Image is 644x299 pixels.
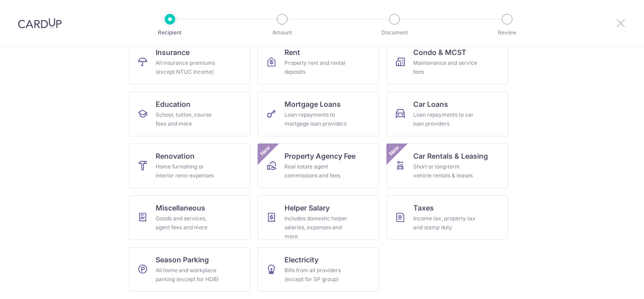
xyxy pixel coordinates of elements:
[137,28,203,37] p: Recipient
[413,202,434,213] span: Taxes
[413,214,478,232] div: Income tax, property tax and stamp duty
[413,59,478,76] div: Maintenance and service fees
[386,40,508,84] a: Condo & MCSTMaintenance and service fees
[258,92,379,136] a: Mortgage LoansLoan repayments to mortgage loan providers
[413,47,466,58] span: Condo & MCST
[156,99,191,109] span: Education
[129,195,250,240] a: MiscellaneousGoods and services, agent fees and more
[156,254,209,265] span: Season Parking
[258,143,379,188] a: Property Agency FeeReal estate agent commissions and feesNew
[386,92,508,136] a: Car LoansLoan repayments to car loan providers
[474,28,540,37] p: Review
[156,151,195,161] span: Renovation
[156,214,220,232] div: Goods and services, agent fees and more
[156,162,220,180] div: Home furnishing or interior reno-expenses
[284,59,349,76] div: Property rent and rental deposits
[156,110,220,128] div: School, tuition, course fees and more
[129,247,250,292] a: Season ParkingAll home and workplace parking (except for HDB)
[284,266,349,284] div: Bills from all providers (except for SP group)
[387,143,402,158] span: New
[249,28,315,37] p: Amount
[284,99,341,109] span: Mortgage Loans
[284,47,300,58] span: Rent
[156,266,220,284] div: All home and workplace parking (except for HDB)
[284,110,349,128] div: Loan repayments to mortgage loan providers
[129,40,250,84] a: InsuranceAll insurance premiums (except NTUC Income)
[284,214,349,241] div: Includes domestic helper salaries, expenses and more
[386,143,508,188] a: Car Rentals & LeasingShort or long‑term vehicle rentals & leasesNew
[156,59,220,76] div: All insurance premiums (except NTUC Income)
[258,247,379,292] a: ElectricityBills from all providers (except for SP group)
[129,92,250,136] a: EducationSchool, tuition, course fees and more
[413,151,488,161] span: Car Rentals & Leasing
[258,195,379,240] a: Helper SalaryIncludes domestic helper salaries, expenses and more
[361,28,428,37] p: Document
[284,202,330,213] span: Helper Salary
[258,143,273,158] span: New
[129,143,250,188] a: RenovationHome furnishing or interior reno-expenses
[284,151,356,161] span: Property Agency Fee
[156,47,190,58] span: Insurance
[413,110,478,128] div: Loan repayments to car loan providers
[156,202,205,213] span: Miscellaneous
[413,99,448,109] span: Car Loans
[258,40,379,84] a: RentProperty rent and rental deposits
[413,162,478,180] div: Short or long‑term vehicle rentals & leases
[284,254,318,265] span: Electricity
[386,195,508,240] a: TaxesIncome tax, property tax and stamp duty
[18,18,62,29] img: CardUp
[284,162,349,180] div: Real estate agent commissions and fees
